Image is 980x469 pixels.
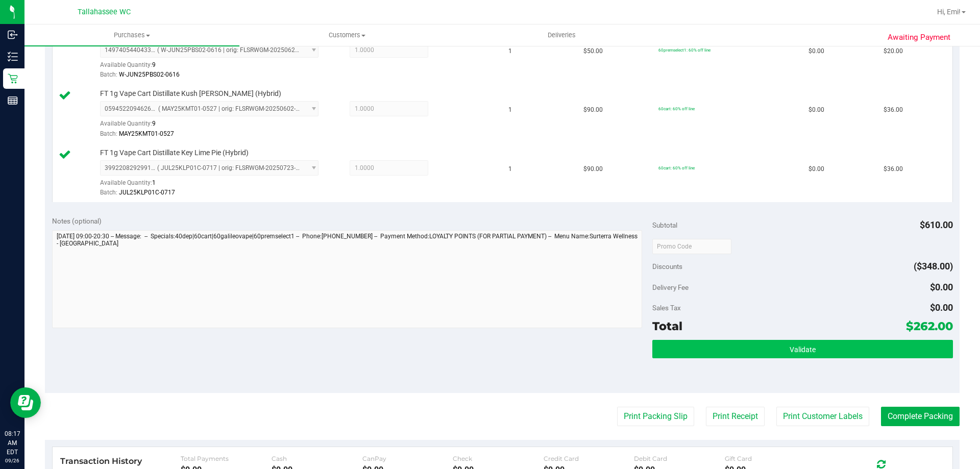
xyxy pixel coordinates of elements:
[583,46,603,56] span: $50.00
[100,71,117,78] span: Batch:
[652,257,682,276] span: Discounts
[583,164,603,174] span: $90.00
[888,32,950,43] span: Awaiting Payment
[152,61,156,68] span: 9
[8,95,18,106] inline-svg: Reports
[8,52,18,62] inline-svg: Inventory
[884,164,903,174] span: $36.00
[100,130,117,137] span: Batch:
[100,189,117,196] span: Batch:
[508,164,512,174] span: 1
[884,46,903,56] span: $20.00
[508,105,512,115] span: 1
[453,455,544,462] div: Check
[652,304,681,312] span: Sales Tax
[808,164,824,174] span: $0.00
[808,105,824,115] span: $0.00
[100,116,330,136] div: Available Quantity:
[239,24,454,46] a: Customers
[658,165,695,170] span: 60cart: 60% off line
[725,455,816,462] div: Gift Card
[790,345,816,354] span: Validate
[652,239,731,254] input: Promo Code
[152,120,156,127] span: 9
[8,30,18,40] inline-svg: Inbound
[240,31,454,40] span: Customers
[881,407,960,426] button: Complete Packing
[930,282,953,292] span: $0.00
[362,455,453,462] div: CanPay
[658,47,710,53] span: 60premselect1: 60% off line
[914,261,953,271] span: ($348.00)
[634,455,725,462] div: Debit Card
[808,46,824,56] span: $0.00
[100,58,330,78] div: Available Quantity:
[652,283,689,291] span: Delivery Fee
[8,73,18,84] inline-svg: Retail
[508,46,512,56] span: 1
[884,105,903,115] span: $36.00
[10,387,41,418] iframe: Resource center
[544,455,634,462] div: Credit Card
[937,8,961,16] span: Hi, Emi!
[652,340,952,358] button: Validate
[152,179,156,186] span: 1
[776,407,869,426] button: Print Customer Labels
[906,319,953,333] span: $262.00
[272,455,362,462] div: Cash
[5,457,20,464] p: 09/26
[119,189,175,196] span: JUL25KLP01C-0717
[78,8,131,16] span: Tallahassee WC
[100,148,249,158] span: FT 1g Vape Cart Distillate Key Lime Pie (Hybrid)
[181,455,272,462] div: Total Payments
[24,24,239,46] a: Purchases
[24,31,239,40] span: Purchases
[652,221,677,229] span: Subtotal
[119,71,180,78] span: W-JUN25PBS02-0616
[534,31,590,40] span: Deliveries
[583,105,603,115] span: $90.00
[454,24,669,46] a: Deliveries
[706,407,765,426] button: Print Receipt
[100,176,330,195] div: Available Quantity:
[658,106,695,111] span: 60cart: 60% off line
[5,429,20,457] p: 08:17 AM EDT
[920,219,953,230] span: $610.00
[119,130,174,137] span: MAY25KMT01-0527
[617,407,694,426] button: Print Packing Slip
[930,302,953,313] span: $0.00
[100,89,281,98] span: FT 1g Vape Cart Distillate Kush [PERSON_NAME] (Hybrid)
[52,217,102,225] span: Notes (optional)
[652,319,682,333] span: Total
